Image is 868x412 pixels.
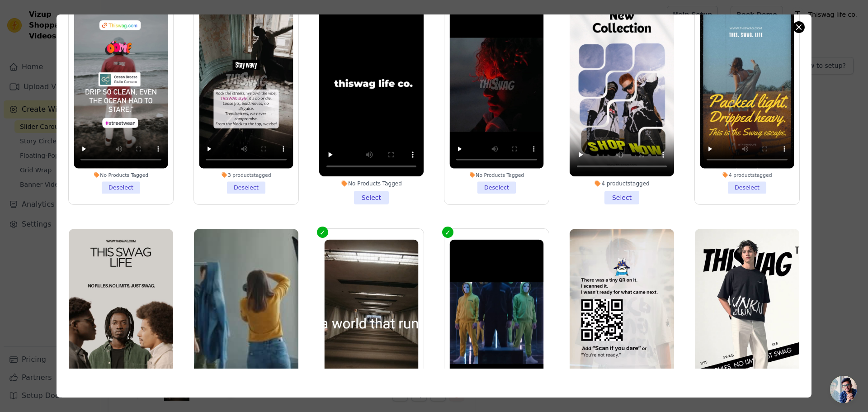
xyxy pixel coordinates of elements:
div: 3 products tagged [199,172,293,178]
div: Open chat [830,376,857,403]
div: No Products Tagged [450,172,544,178]
div: No Products Tagged [74,172,168,178]
div: 4 products tagged [700,172,794,178]
div: 4 products tagged [570,180,674,187]
div: No Products Tagged [319,180,424,187]
button: Close modal [793,22,804,33]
